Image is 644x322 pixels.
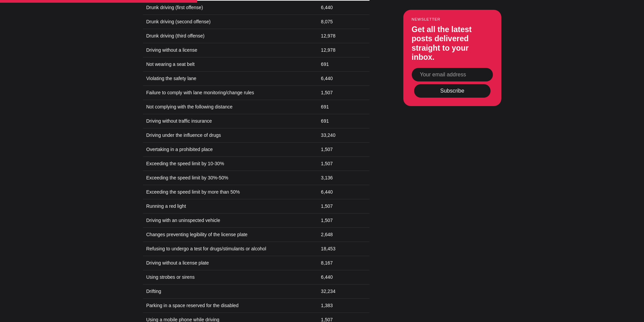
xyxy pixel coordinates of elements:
td: 1,507 [317,213,369,227]
td: Drunk driving (second offense) [143,15,317,29]
td: 8,075 [317,15,369,29]
td: 33,240 [317,128,369,142]
td: 1,507 [317,85,369,100]
td: Drunk driving (third offense) [143,29,317,43]
td: Exceeding the speed limit by more than 50% [143,185,317,199]
td: Driving without a license plate [143,256,317,270]
td: 6,440 [317,185,369,199]
td: 691 [317,57,369,71]
td: 1,507 [317,142,369,156]
td: 3,136 [317,171,369,185]
td: 12,978 [317,43,369,57]
td: 12,978 [317,29,369,43]
td: Parking in a space reserved for the disabled [143,298,317,313]
td: 2,648 [317,227,369,242]
td: Changes preventing legibility of the license plate [143,227,317,242]
td: 691 [317,114,369,128]
td: Drifting [143,284,317,298]
small: Newsletter [412,17,493,21]
td: 1,383 [317,298,369,313]
td: 6,440 [317,270,369,284]
td: Failure to comply with lane monitoring/change rules [143,85,317,100]
h3: Get all the latest posts delivered straight to your inbox. [412,25,493,62]
td: 8,167 [317,256,369,270]
td: 32,234 [317,284,369,298]
input: Your email address [412,68,493,81]
td: 6,440 [317,1,369,15]
td: Drunk driving (first offense) [143,1,317,15]
td: 1,507 [317,199,369,213]
td: Refusing to undergo a test for drugs/stimulants or alcohol [143,242,317,256]
td: Driving with an uninspected vehicle [143,213,317,227]
td: Exceeding the speed limit by 10-30% [143,156,317,171]
td: Overtaking in a prohibited place [143,142,317,156]
td: Not wearing a seat belt [143,57,317,71]
td: 18,453 [317,242,369,256]
td: Using strobes or sirens [143,270,317,284]
td: Driving without a license [143,43,317,57]
td: Running a red light [143,199,317,213]
td: 691 [317,100,369,114]
button: Subscribe [414,84,491,98]
td: Not complying with the following distance [143,100,317,114]
td: Exceeding the speed limit by 30%-50% [143,171,317,185]
td: Driving under the influence of drugs [143,128,317,142]
td: 1,507 [317,156,369,171]
td: Driving without traffic insurance [143,114,317,128]
td: Violating the safety lane [143,71,317,85]
td: 6,440 [317,71,369,85]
